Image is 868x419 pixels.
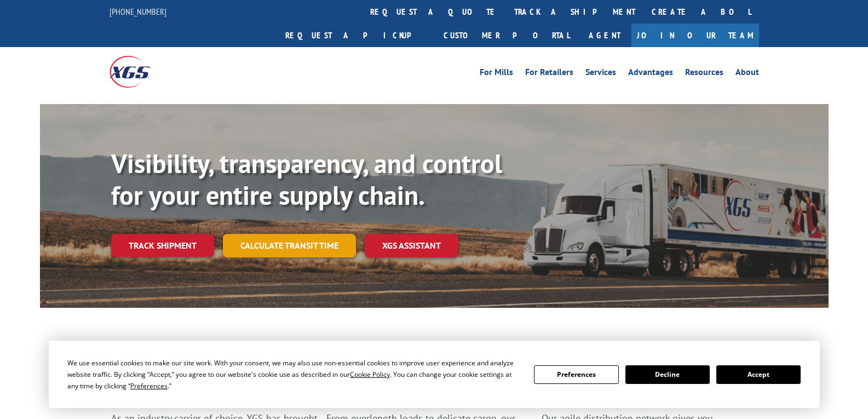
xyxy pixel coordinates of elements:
[716,365,801,384] button: Accept
[435,24,578,47] a: Customer Portal
[49,341,820,408] div: Cookie Consent Prompt
[585,68,616,80] a: Services
[350,370,390,379] span: Cookie Policy
[67,357,521,392] div: We use essential cookies to make our site work. With your consent, we may also use non-essential ...
[685,68,723,80] a: Resources
[625,365,710,384] button: Decline
[277,24,435,47] a: Request a pickup
[111,234,214,257] a: Track shipment
[480,68,513,80] a: For Mills
[525,68,573,80] a: For Retailers
[365,234,458,257] a: XGS ASSISTANT
[735,68,759,80] a: About
[631,24,759,47] a: Join Our Team
[534,365,618,384] button: Preferences
[110,6,166,17] a: [PHONE_NUMBER]
[628,68,673,80] a: Advantages
[111,146,502,212] b: Visibility, transparency, and control for your entire supply chain.
[223,234,356,257] a: Calculate transit time
[578,24,631,47] a: Agent
[130,381,168,391] span: Preferences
